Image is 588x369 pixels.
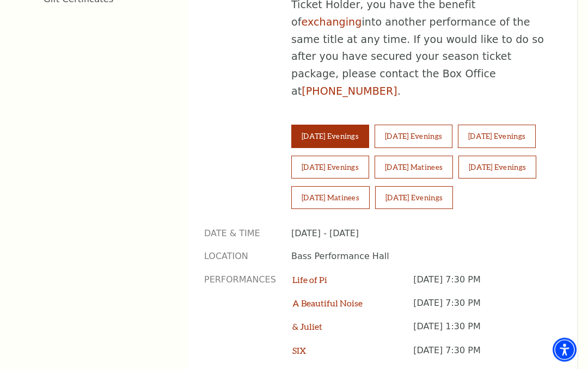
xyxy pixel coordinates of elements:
button: [DATE] Evenings [375,187,453,210]
p: [DATE] 1:30 PM [413,321,544,345]
a: Life of Pi [292,275,327,285]
p: [DATE] - [DATE] [291,228,544,240]
button: [DATE] Evenings [291,156,369,179]
p: [DATE] 7:30 PM [413,298,544,321]
button: [DATE] Evenings [458,125,536,148]
a: exchanging [302,16,362,28]
button: [DATE] Evenings [375,125,452,148]
p: Bass Performance Hall [291,251,544,263]
button: [DATE] Matinees [375,156,453,179]
p: Date & Time [204,228,275,240]
button: [DATE] Evenings [458,156,536,179]
a: A Beautiful Noise [292,298,363,309]
a: SIX [292,346,306,356]
p: Location [204,251,275,263]
button: [DATE] Evenings [291,125,369,148]
button: [DATE] Matinees [291,187,370,210]
div: Accessibility Menu [553,338,577,362]
p: [DATE] 7:30 PM [413,345,544,368]
a: & Juliet [292,322,322,332]
p: [DATE] 7:30 PM [413,274,544,298]
a: call 817-212-4450 [302,85,397,97]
